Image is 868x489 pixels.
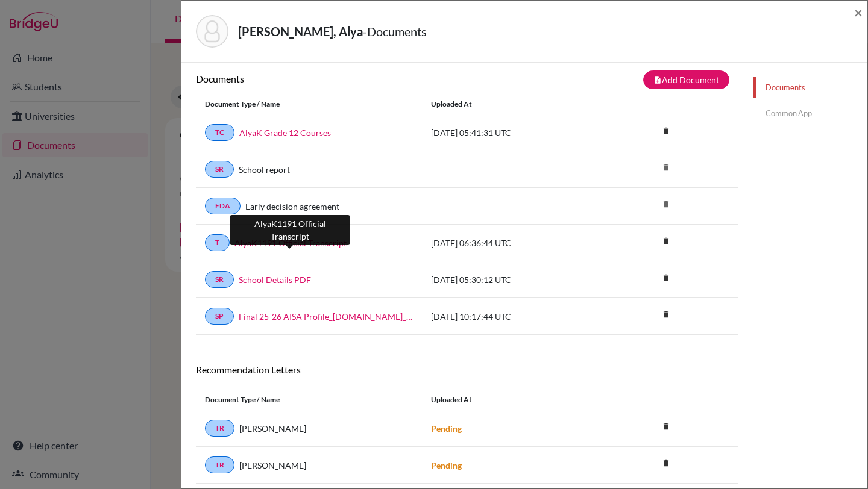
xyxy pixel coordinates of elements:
[230,215,350,245] div: AlyaK1191 Official Transcript
[205,308,234,325] a: SP
[431,460,462,470] strong: Pending
[653,76,662,84] i: note_add
[239,459,306,472] span: [PERSON_NAME]
[196,364,738,375] h6: Recommendation Letters
[205,234,230,251] a: T
[657,454,675,472] i: delete
[422,237,603,249] div: [DATE] 06:36:44 UTC
[422,310,603,323] div: [DATE] 10:17:44 UTC
[205,124,234,141] a: TC
[245,200,339,213] a: Early decision agreement
[657,419,675,435] a: delete
[657,270,675,287] a: delete
[205,161,234,178] a: SR
[854,5,863,20] button: Close
[657,307,675,323] a: delete
[657,123,675,140] a: delete
[205,456,234,473] a: TR
[422,273,603,286] div: [DATE] 05:30:12 UTC
[657,234,675,250] a: delete
[657,158,675,176] i: delete
[657,305,675,323] i: delete
[753,77,867,98] a: Documents
[196,394,422,405] div: Document Type / Name
[657,456,675,472] a: delete
[196,99,422,110] div: Document Type / Name
[239,310,413,323] a: Final 25-26 AISA Profile_[DOMAIN_NAME]_wide
[205,271,234,288] a: SR
[239,126,331,139] a: AlyaK Grade 12 Courses
[205,198,241,214] a: EDA
[205,420,234,437] a: TR
[657,417,675,435] i: delete
[422,99,603,110] div: Uploaded at
[239,163,290,176] a: School report
[854,4,863,21] span: ×
[657,195,675,213] i: delete
[196,73,467,84] h6: Documents
[657,232,675,250] i: delete
[422,394,603,405] div: Uploaded at
[239,273,311,286] a: School Details PDF
[657,269,675,287] i: delete
[643,70,729,89] button: note_addAdd Document
[753,103,867,124] a: Common App
[239,422,306,435] span: [PERSON_NAME]
[431,423,462,434] strong: Pending
[422,126,603,139] div: [DATE] 05:41:31 UTC
[363,24,427,39] span: - Documents
[238,24,363,39] strong: [PERSON_NAME], Alya
[657,122,675,140] i: delete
